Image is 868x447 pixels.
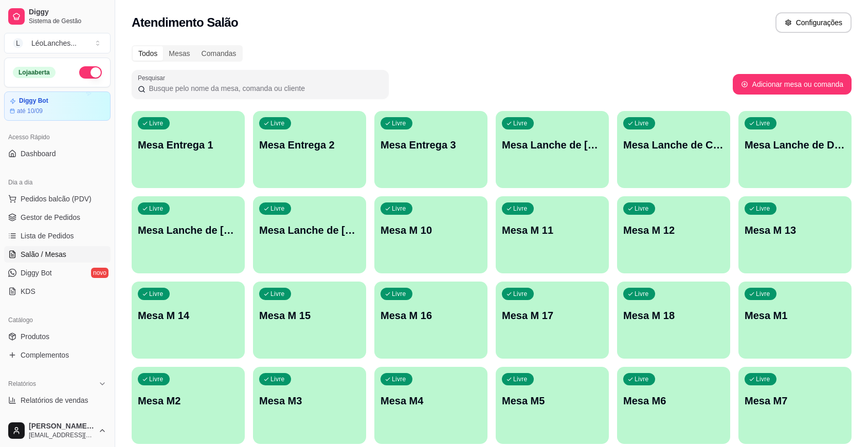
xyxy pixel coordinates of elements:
[138,223,239,237] p: Mesa Lanche de [PERSON_NAME]
[4,392,111,408] a: Relatórios de vendas
[132,367,245,444] button: LivreMesa M2
[496,282,609,359] button: LivreMesa M 17
[738,111,852,188] button: LivreMesa Lanche de Dayana
[270,119,285,127] p: Livre
[381,138,481,152] p: Mesa Entrega 3
[29,17,106,25] span: Sistema de Gestão
[253,367,366,444] button: LivreMesa M3
[381,394,481,408] p: Mesa M4
[374,111,487,188] button: LivreMesa Entrega 3
[259,138,360,152] p: Mesa Entrega 2
[745,308,845,323] p: Mesa M1
[756,204,770,213] p: Livre
[623,308,724,323] p: Mesa M 18
[392,204,406,213] p: Livre
[635,375,649,383] p: Livre
[149,204,164,213] p: Livre
[132,282,245,359] button: LivreMesa M 14
[635,119,649,127] p: Livre
[4,91,111,121] a: Diggy Botaté 10/09
[756,290,770,298] p: Livre
[163,46,195,61] div: Mesas
[4,209,111,226] a: Gestor de Pedidos
[149,290,164,298] p: Livre
[17,107,43,115] article: até 10/09
[270,290,285,298] p: Livre
[623,394,724,408] p: Mesa M6
[21,249,66,259] span: Salão / Mesas
[4,174,111,191] div: Dia a dia
[617,196,730,273] button: LivreMesa M 12
[513,119,528,127] p: Livre
[623,223,724,237] p: Mesa M 12
[138,73,169,82] label: Pesquisar
[138,394,239,408] p: Mesa M2
[4,129,111,145] div: Acesso Rápido
[502,394,603,408] p: Mesa M5
[13,38,23,48] span: L
[133,46,163,61] div: Todos
[745,138,845,152] p: Mesa Lanche de Dayana
[623,138,724,152] p: Mesa Lanche de Caio
[29,431,94,439] span: [EMAIL_ADDRESS][DOMAIN_NAME]
[253,111,366,188] button: LivreMesa Entrega 2
[31,38,77,48] div: LéoLanches ...
[21,395,88,405] span: Relatórios de vendas
[259,394,360,408] p: Mesa M3
[745,394,845,408] p: Mesa M7
[132,196,245,273] button: LivreMesa Lanche de [PERSON_NAME]
[132,14,238,31] h2: Atendimento Salão
[149,375,164,383] p: Livre
[21,286,35,296] span: KDS
[270,204,285,213] p: Livre
[374,367,487,444] button: LivreMesa M4
[496,196,609,273] button: LivreMesa M 11
[4,328,111,345] a: Produtos
[392,290,406,298] p: Livre
[513,204,528,213] p: Livre
[4,4,111,29] a: DiggySistema de Gestão
[4,265,111,281] a: Diggy Botnovo
[21,414,86,424] span: Relatório de clientes
[756,375,770,383] p: Livre
[392,119,406,127] p: Livre
[259,223,360,237] p: Mesa Lanche de [PERSON_NAME]
[146,83,383,94] input: Pesquisar
[138,138,239,152] p: Mesa Entrega 1
[617,282,730,359] button: LivreMesa M 18
[4,283,111,300] a: KDS
[496,367,609,444] button: LivreMesa M5
[733,74,852,95] button: Adicionar mesa ou comanda
[4,191,111,207] button: Pedidos balcão (PDV)
[4,347,111,363] a: Complementos
[4,312,111,328] div: Catálogo
[4,145,111,162] a: Dashboard
[21,350,69,360] span: Complementos
[132,111,245,188] button: LivreMesa Entrega 1
[138,308,239,323] p: Mesa M 14
[4,33,111,53] button: Select a team
[21,268,52,278] span: Diggy Bot
[259,308,360,323] p: Mesa M 15
[21,231,74,241] span: Lista de Pedidos
[502,223,603,237] p: Mesa M 11
[29,422,94,431] span: [PERSON_NAME] geral
[4,411,111,427] a: Relatório de clientes
[79,66,102,79] button: Alterar Status
[496,111,609,188] button: LivreMesa Lanche de [PERSON_NAME]
[513,290,528,298] p: Livre
[270,375,285,383] p: Livre
[738,282,852,359] button: LivreMesa M1
[756,119,770,127] p: Livre
[21,331,49,342] span: Produtos
[513,375,528,383] p: Livre
[19,97,48,105] article: Diggy Bot
[738,196,852,273] button: LivreMesa M 13
[381,308,481,323] p: Mesa M 16
[21,148,56,159] span: Dashboard
[635,290,649,298] p: Livre
[617,367,730,444] button: LivreMesa M6
[374,282,487,359] button: LivreMesa M 16
[21,212,80,222] span: Gestor de Pedidos
[29,8,106,17] span: Diggy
